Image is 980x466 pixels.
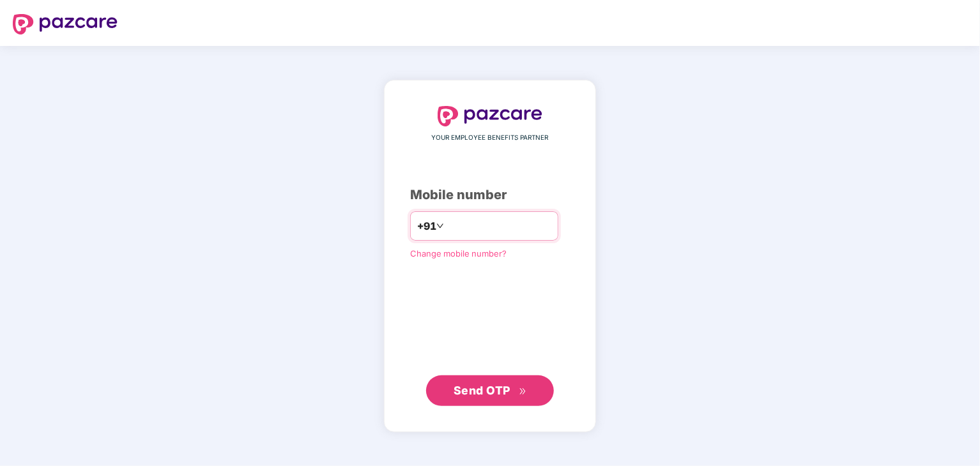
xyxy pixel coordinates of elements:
[432,133,549,143] span: YOUR EMPLOYEE BENEFITS PARTNER
[438,106,542,126] img: logo
[410,185,570,205] div: Mobile number
[519,387,527,396] span: double-right
[410,248,507,259] a: Change mobile number?
[454,384,510,397] span: Send OTP
[13,14,118,34] img: logo
[426,375,554,406] button: Send OTPdouble-right
[436,222,444,230] span: down
[417,218,436,234] span: +91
